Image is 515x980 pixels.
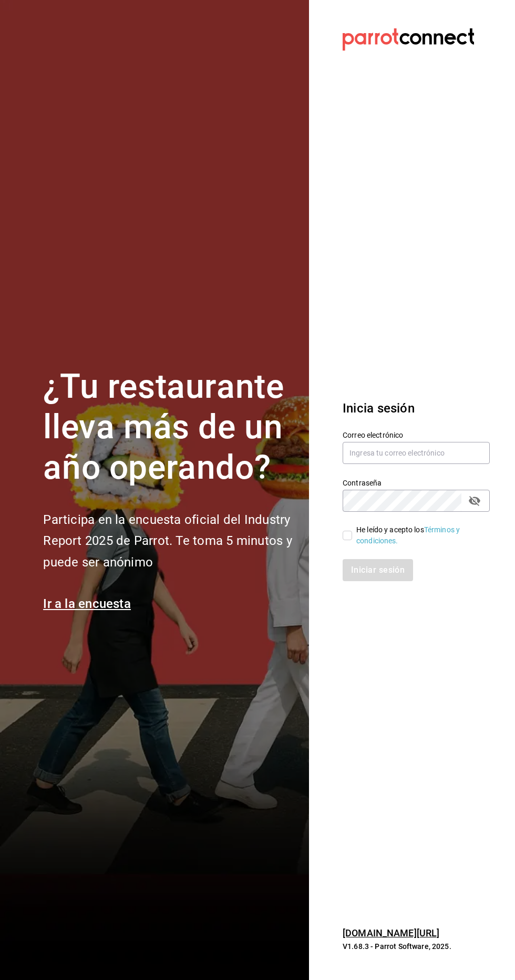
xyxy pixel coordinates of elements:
a: [DOMAIN_NAME][URL] [343,927,439,938]
label: Correo electrónico [343,431,490,439]
a: Ir a la encuesta [43,596,131,611]
div: He leído y acepto los [356,524,481,546]
h1: ¿Tu restaurante lleva más de un año operando? [43,367,296,488]
button: passwordField [466,492,483,510]
h2: Participa en la encuesta oficial del Industry Report 2025 de Parrot. Te toma 5 minutos y puede se... [43,509,296,573]
p: V1.68.3 - Parrot Software, 2025. [343,941,490,952]
h3: Inicia sesión [343,399,490,418]
input: Ingresa tu correo electrónico [343,442,490,464]
label: Contraseña [343,479,490,487]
